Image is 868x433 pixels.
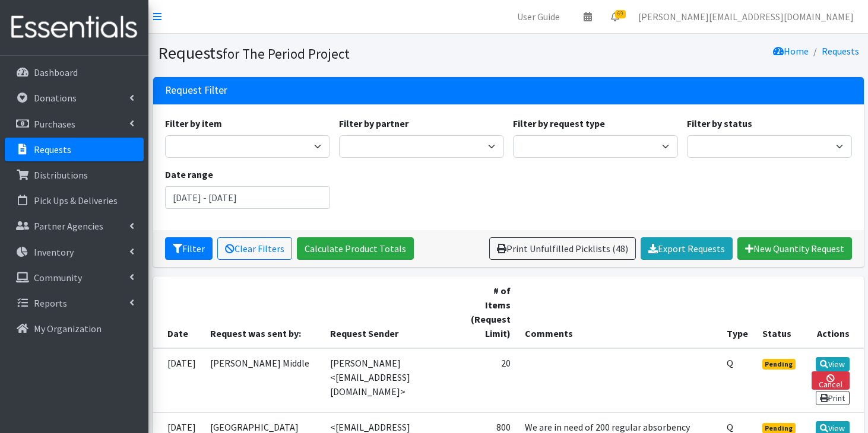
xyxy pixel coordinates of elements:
p: Inventory [34,246,74,258]
th: # of Items (Request Limit) [460,276,518,348]
p: Donations [34,92,77,104]
th: Request Sender [323,276,460,348]
label: Filter by item [165,116,222,130]
p: Dashboard [34,66,78,78]
button: Filter [165,237,213,260]
p: Community [34,272,82,284]
label: Filter by status [687,116,752,130]
p: Partner Agencies [34,220,103,232]
a: [PERSON_NAME][EMAIL_ADDRESS][DOMAIN_NAME] [629,5,863,28]
a: Community [5,266,144,289]
a: New Quantity Request [737,237,852,260]
th: Status [755,276,805,348]
td: [DATE] [153,348,203,413]
h3: Request Filter [165,84,227,97]
label: Filter by partner [339,116,408,130]
img: HumanEssentials [5,8,144,47]
h1: Requests [158,43,504,63]
abbr: Quantity [727,421,733,433]
p: My Organization [34,323,102,335]
p: Requests [34,144,71,155]
a: Distributions [5,163,144,187]
td: [PERSON_NAME] <[EMAIL_ADDRESS][DOMAIN_NAME]> [323,348,460,413]
a: 69 [601,5,629,28]
span: 69 [615,10,626,18]
a: Requests [5,138,144,161]
a: Reports [5,291,144,315]
a: Clear Filters [217,237,292,260]
a: Requests [822,45,859,57]
th: Date [153,276,203,348]
a: Home [773,45,809,57]
a: Cancel [812,371,849,390]
th: Comments [518,276,719,348]
a: Print Unfulfilled Picklists (48) [489,237,636,260]
label: Date range [165,167,213,182]
a: Inventory [5,240,144,264]
p: Purchases [34,118,75,130]
th: Request was sent by: [203,276,323,348]
th: Actions [804,276,863,348]
a: Purchases [5,112,144,136]
a: Export Requests [641,237,733,260]
th: Type [720,276,755,348]
small: for The Period Project [223,45,350,62]
abbr: Quantity [727,357,733,369]
a: Calculate Product Totals [297,237,414,260]
a: User Guide [508,5,569,28]
a: Dashboard [5,61,144,84]
p: Reports [34,297,67,309]
span: Pending [762,359,796,370]
label: Filter by request type [513,116,605,130]
td: 20 [460,348,518,413]
a: View [816,357,850,371]
a: Print [816,391,850,405]
a: Donations [5,86,144,110]
a: My Organization [5,317,144,340]
a: Pick Ups & Deliveries [5,189,144,212]
input: January 1, 2011 - December 31, 2011 [165,186,330,209]
p: Pick Ups & Deliveries [34,195,118,206]
a: Partner Agencies [5,214,144,238]
p: Distributions [34,169,88,181]
td: [PERSON_NAME] Middle [203,348,323,413]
